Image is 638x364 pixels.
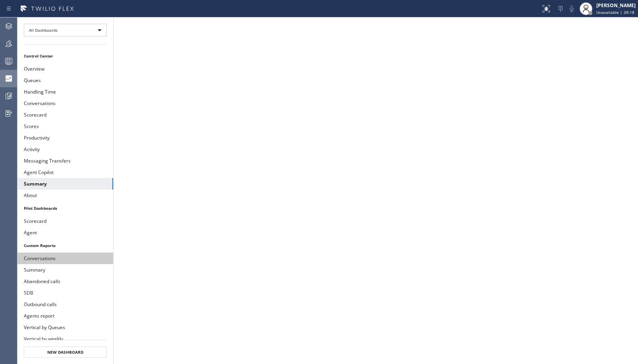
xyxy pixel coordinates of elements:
[17,109,113,121] button: Scorecard
[17,167,113,178] button: Agent Copilot
[17,190,113,201] button: About
[596,10,634,15] span: Unavailable | 39:18
[17,178,113,190] button: Summary
[17,144,113,155] button: Activity
[17,98,113,109] button: Conversations
[114,17,638,364] iframe: dashboard_9f6bb337dffe
[17,310,113,322] button: Agents report
[17,132,113,144] button: Productivity
[566,3,577,14] button: Mute
[17,155,113,167] button: Messaging Transfers
[17,287,113,299] button: SDB
[17,203,113,213] li: Pilot Dashboards
[17,86,113,98] button: Handling Time
[17,322,113,333] button: Vertical by Queues
[24,347,107,358] button: New Dashboard
[17,240,113,251] li: Custom Reports
[17,299,113,310] button: Outbound calls
[17,264,113,276] button: Summary
[17,63,113,75] button: Overview
[17,276,113,287] button: Abandoned calls
[17,227,113,238] button: Agent
[24,24,107,36] div: All Dashboards
[596,2,636,9] div: [PERSON_NAME]
[17,215,113,227] button: Scorecard
[17,253,113,264] button: Conversations
[17,333,113,345] button: Vertical by weekly
[17,121,113,132] button: Scores
[17,51,113,61] li: Control Center
[17,75,113,86] button: Queues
